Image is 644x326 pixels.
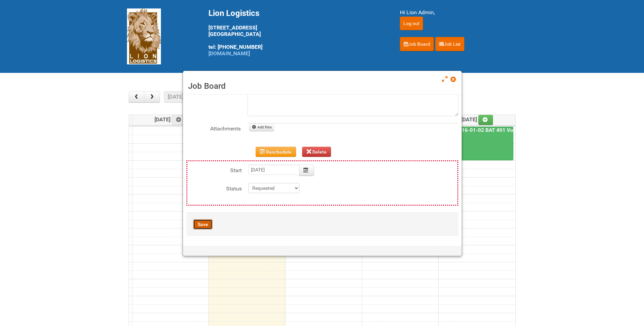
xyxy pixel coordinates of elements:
[439,127,513,161] a: 24-079516-01-02 BAT 401 Vuse Box RCT
[478,115,493,125] a: Add an event
[208,8,259,18] span: Lion Logistics
[154,116,187,123] span: [DATE]
[461,116,493,123] span: [DATE]
[186,123,241,133] label: Attachments
[435,37,464,51] a: Job List
[249,124,274,131] a: Add files
[187,183,242,193] label: Status
[299,165,314,176] button: Calendar
[256,147,296,157] button: Reschedule
[208,50,250,57] a: [DOMAIN_NAME]
[208,8,383,57] div: [STREET_ADDRESS] [GEOGRAPHIC_DATA] tel: [PHONE_NUMBER]
[172,115,187,125] a: Add an event
[188,81,457,91] h3: Job Board
[400,8,517,17] div: Hi Lion Admin,
[302,147,331,157] button: Delete
[440,127,541,133] a: 24-079516-01-02 BAT 401 Vuse Box RCT
[187,165,242,175] label: Start
[164,91,187,103] button: [DATE]
[400,17,423,30] input: Log out
[193,219,213,229] button: Save
[127,8,161,64] img: Lion Logistics
[127,33,161,39] a: Lion Logistics
[400,37,434,51] a: Job Board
